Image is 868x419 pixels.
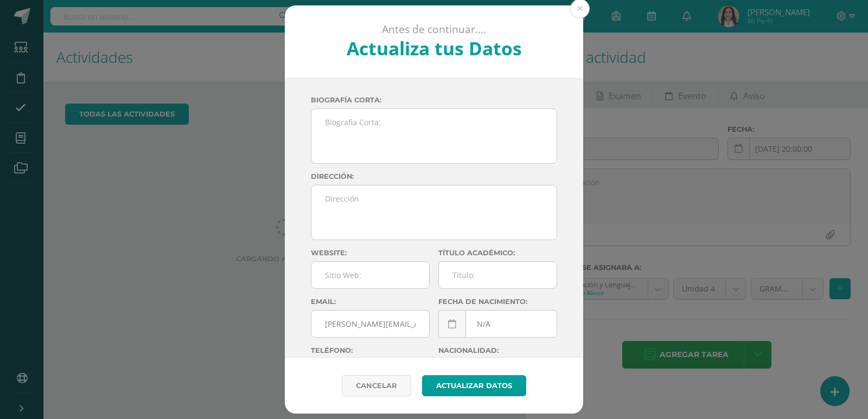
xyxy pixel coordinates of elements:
label: Teléfono: [311,346,430,354]
input: Sitio Web: [311,262,429,288]
input: Titulo: [439,262,557,288]
label: Nacionalidad: [438,346,557,354]
label: Título académico: [438,249,557,257]
button: Actualizar datos [422,375,526,396]
a: Cancelar [342,375,411,396]
p: Antes de continuar.... [314,23,554,36]
label: Website: [311,249,430,257]
label: Dirección: [311,172,557,181]
input: Fecha de Nacimiento: [439,311,557,337]
label: Email: [311,298,430,306]
label: Fecha de nacimiento: [438,298,557,306]
label: Biografía corta: [311,96,557,104]
h2: Actualiza tus Datos [314,36,554,61]
input: Correo Electronico: [311,311,429,337]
